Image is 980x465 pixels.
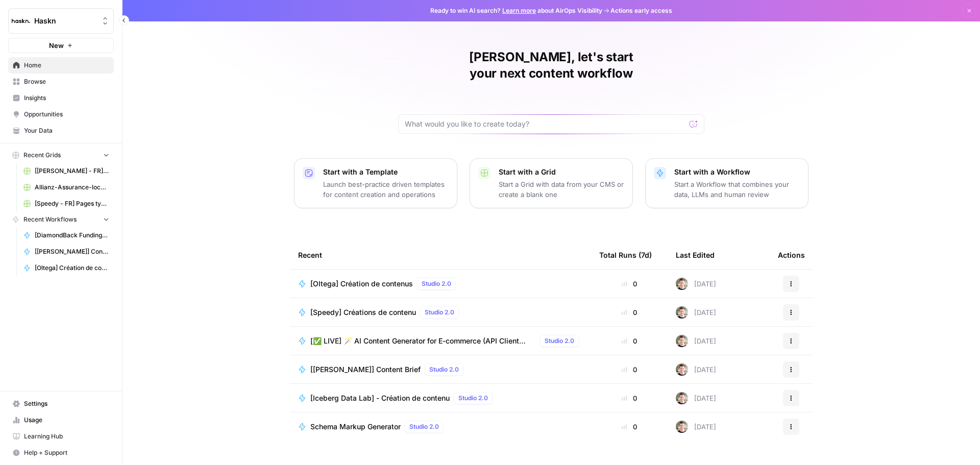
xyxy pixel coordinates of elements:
div: Recent [298,241,583,269]
span: [[PERSON_NAME]] Content Brief [310,364,421,375]
span: Ready to win AI search? about AirOps Visibility [430,6,602,15]
span: [✅ LIVE] 🪄 AI Content Generator for E-commerce (API Client Only) [310,336,536,346]
span: Insights [24,93,109,103]
a: [Oltega] Création de contenus [19,260,114,276]
span: Recent Grids [23,151,61,160]
div: 0 [599,336,659,346]
span: Recent Workflows [23,215,77,224]
h1: [PERSON_NAME], let's start your next content workflow [398,49,704,82]
a: [[PERSON_NAME]] Content BriefStudio 2.0 [298,363,583,376]
a: Usage [8,412,114,428]
div: [DATE] [676,363,716,376]
span: Opportunities [24,110,109,119]
a: [[PERSON_NAME]] Content Brief [19,243,114,260]
span: Browse [24,77,109,86]
span: Help + Support [24,448,109,457]
img: 5szy29vhbbb2jvrzb4fwf88ktdwm [676,278,688,290]
span: [Oltega] Création de contenus [310,279,413,289]
a: Opportunities [8,106,114,123]
img: 5szy29vhbbb2jvrzb4fwf88ktdwm [676,335,688,347]
span: New [49,40,64,51]
div: 0 [599,422,659,432]
button: Start with a TemplateLaunch best-practice driven templates for content creation and operations [294,158,457,208]
span: Studio 2.0 [458,394,488,403]
div: Actions [778,241,805,269]
span: [Speedy] Créations de contenu [310,307,416,317]
img: 5szy29vhbbb2jvrzb4fwf88ktdwm [676,306,688,319]
p: Launch best-practice driven templates for content creation and operations [323,179,449,200]
span: Haskn [34,16,96,26]
a: Browse [8,74,114,90]
button: Recent Grids [8,148,114,163]
a: [✅ LIVE] 🪄 AI Content Generator for E-commerce (API Client Only)Studio 2.0 [298,335,583,347]
img: Haskn Logo [12,12,30,30]
span: Usage [24,415,109,425]
span: Allianz-Assurance-local v2 Grid [35,183,109,192]
span: Actions early access [610,6,672,15]
span: Settings [24,399,109,408]
a: Schema Markup GeneratorStudio 2.0 [298,421,583,433]
img: 5szy29vhbbb2jvrzb4fwf88ktdwm [676,421,688,433]
span: Studio 2.0 [429,365,459,374]
a: [Oltega] Création de contenusStudio 2.0 [298,278,583,290]
p: Start with a Workflow [674,167,800,177]
div: 0 [599,393,659,403]
a: Home [8,57,114,74]
a: [Iceberg Data Lab] - Création de contenuStudio 2.0 [298,392,583,404]
button: New [8,38,114,53]
div: 0 [599,279,659,289]
span: Studio 2.0 [422,279,451,288]
a: Settings [8,396,114,412]
a: Insights [8,90,114,106]
button: Help + Support [8,445,114,461]
span: Studio 2.0 [409,422,439,431]
span: [[PERSON_NAME]] Content Brief [35,247,109,256]
div: [DATE] [676,335,716,347]
span: [[PERSON_NAME] - FR] - page programme - 400 mots Grid [35,166,109,176]
button: Start with a GridStart a Grid with data from your CMS or create a blank one [470,158,633,208]
div: [DATE] [676,306,716,319]
img: 5szy29vhbbb2jvrzb4fwf88ktdwm [676,363,688,376]
div: Last Edited [676,241,715,269]
a: Allianz-Assurance-local v2 Grid [19,179,114,195]
img: 5szy29vhbbb2jvrzb4fwf88ktdwm [676,392,688,404]
span: Studio 2.0 [545,336,574,346]
input: What would you like to create today? [405,119,685,129]
p: Start with a Grid [499,167,624,177]
span: [Iceberg Data Lab] - Création de contenu [310,393,450,403]
a: Learning Hub [8,428,114,445]
span: [Oltega] Création de contenus [35,263,109,273]
div: 0 [599,364,659,375]
span: Home [24,61,109,70]
a: [Speedy] Créations de contenuStudio 2.0 [298,306,583,319]
a: Learn more [502,7,536,14]
button: Workspace: Haskn [8,8,114,34]
span: Learning Hub [24,432,109,441]
button: Recent Workflows [8,212,114,227]
div: Total Runs (7d) [599,241,652,269]
span: [DiamondBack Funding] Page to create [35,231,109,240]
a: [[PERSON_NAME] - FR] - page programme - 400 mots Grid [19,163,114,179]
div: [DATE] [676,278,716,290]
a: [DiamondBack Funding] Page to create [19,227,114,243]
span: [Speedy - FR] Pages type de pneu & prestation - 800 mots Grid [35,199,109,208]
a: Your Data [8,123,114,139]
div: 0 [599,307,659,317]
span: Schema Markup Generator [310,422,401,432]
span: Studio 2.0 [425,308,454,317]
p: Start a Workflow that combines your data, LLMs and human review [674,179,800,200]
a: [Speedy - FR] Pages type de pneu & prestation - 800 mots Grid [19,195,114,212]
button: Start with a WorkflowStart a Workflow that combines your data, LLMs and human review [645,158,808,208]
div: [DATE] [676,421,716,433]
div: [DATE] [676,392,716,404]
p: Start with a Template [323,167,449,177]
span: Your Data [24,126,109,135]
p: Start a Grid with data from your CMS or create a blank one [499,179,624,200]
